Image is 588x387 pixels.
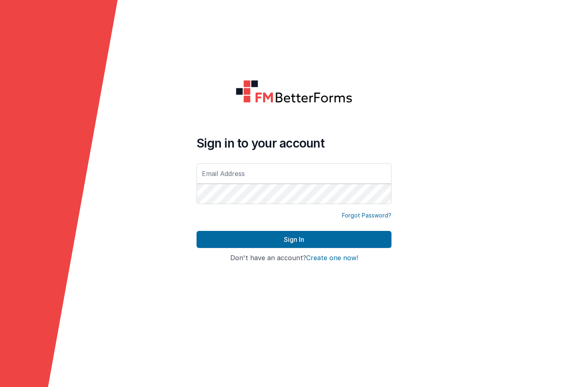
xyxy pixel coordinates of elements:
h4: Sign in to your account [197,136,391,150]
a: Forgot Password? [342,211,391,220]
button: Create one now! [306,254,358,262]
h4: Don't have an account? [197,254,391,262]
button: Sign In [197,231,391,248]
input: Email Address [197,163,391,184]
